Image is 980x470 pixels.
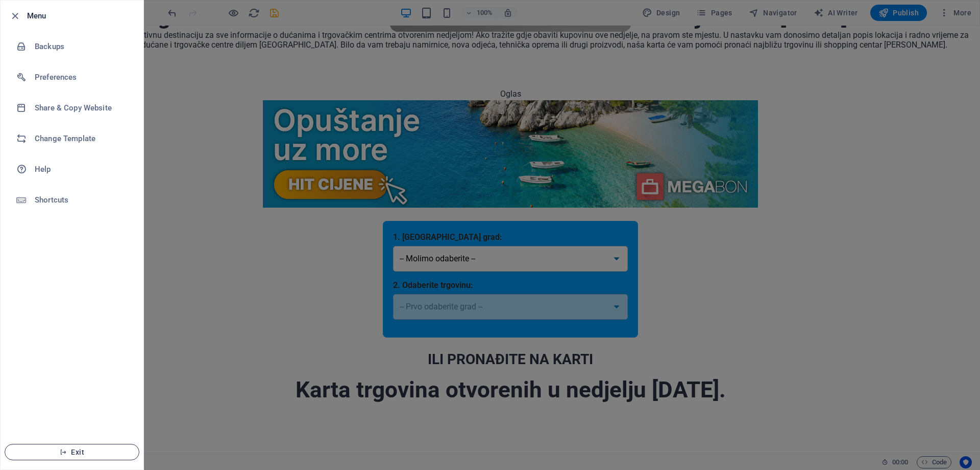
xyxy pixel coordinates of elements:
h6: Change Template [35,132,129,145]
h6: Help [35,163,129,175]
h6: Menu [27,10,135,22]
h6: Preferences [35,71,129,83]
a: Help [1,154,143,185]
button: Exit [5,444,139,460]
h6: Shortcuts [35,194,129,206]
span: Exit [13,448,131,456]
h6: Backups [35,40,129,53]
h6: Share & Copy Website [35,102,129,114]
